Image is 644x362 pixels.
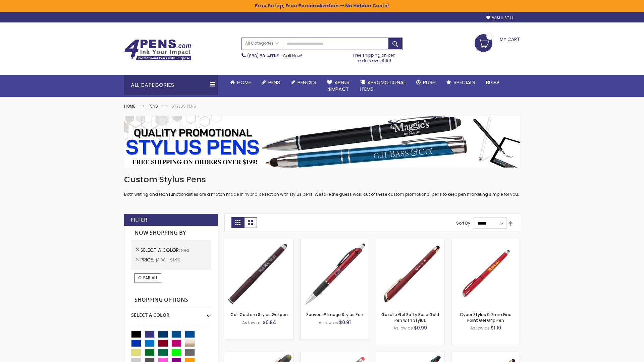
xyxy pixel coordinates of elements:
a: All Categories [242,38,282,49]
span: Blog [486,79,499,86]
img: 4Pens Custom Pens and Promotional Products [124,39,191,61]
a: Pencils [285,75,322,90]
a: Cali Custom Stylus Gel pen-Red [225,239,293,244]
a: Cali Custom Stylus Gel pen [230,312,288,317]
span: - Call Now! [247,53,302,59]
span: Rush [423,79,436,86]
a: Pens [256,75,285,90]
strong: Filter [131,216,147,224]
a: (888) 88-4PENS [247,53,279,59]
div: Both writing and tech functionalities are a match made in hybrid perfection with stylus pens. We ... [124,174,520,197]
span: Clear All [138,275,158,281]
a: Home [124,103,135,109]
a: Gazelle Gel Softy Rose Gold Pen with Stylus-Red [376,239,444,244]
span: $0.99 [414,324,427,331]
a: Pens [149,103,158,109]
a: Islander Softy Gel with Stylus - ColorJet Imprint-Red [301,352,369,358]
span: Specials [453,79,475,86]
h1: Custom Stylus Pens [124,174,520,185]
a: Rush [411,75,441,90]
img: Cali Custom Stylus Gel pen-Red [225,239,293,307]
div: Select A Color [131,307,211,318]
strong: Grid [231,217,244,228]
a: Cyber Stylus 0.7mm Fine Point Gel Grip Pen-Red [451,239,520,244]
span: Red [181,247,189,253]
span: Select A Color [141,247,181,253]
span: Pens [268,79,280,86]
span: 4PROMOTIONAL ITEMS [360,79,406,93]
a: Blog [481,75,504,90]
a: Specials [441,75,481,90]
a: Wishlist [486,15,513,20]
span: All Categories [245,41,279,46]
span: Home [237,79,251,86]
span: As low as [470,325,490,331]
img: Gazelle Gel Softy Rose Gold Pen with Stylus-Red [376,239,444,307]
span: Price [141,256,155,263]
a: Cyber Stylus 0.7mm Fine Point Gel Grip Pen [460,312,512,323]
a: 4PROMOTIONALITEMS [355,75,411,97]
span: Pencils [298,79,316,86]
strong: Stylus Pens [171,103,196,109]
a: Souvenir® Image Stylus Pen-Red [301,239,369,244]
span: $0.84 [263,319,276,326]
a: Gazelle Gel Softy Rose Gold Pen with Stylus - ColorJet-Red [451,352,520,358]
span: As low as [319,320,338,325]
a: Souvenir® Jalan Highlighter Stylus Pen Combo-Red [225,352,293,358]
a: Orbitor 4 Color Assorted Ink Metallic Stylus Pens-Red [376,352,444,358]
span: $1.10 [491,324,501,331]
a: 4Pens4impact [322,75,355,97]
strong: Shopping Options [131,293,211,307]
span: 4Pens 4impact [327,79,350,93]
img: Cyber Stylus 0.7mm Fine Point Gel Grip Pen-Red [451,239,520,307]
span: As low as [393,325,413,331]
a: Gazelle Gel Softy Rose Gold Pen with Stylus [381,312,439,323]
a: Souvenir® Image Stylus Pen [306,312,363,317]
span: $0.91 [339,319,351,326]
a: Clear All [135,273,161,283]
div: All Categories [124,75,218,95]
a: Home [225,75,256,90]
img: Souvenir® Image Stylus Pen-Red [301,239,369,307]
span: As low as [242,320,262,325]
strong: Now Shopping by [131,226,211,240]
img: Stylus Pens [124,116,520,168]
div: Free shipping on pen orders over $199 [346,50,403,63]
span: $1.00 - $1.99 [155,257,180,263]
label: Sort By [456,220,470,226]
